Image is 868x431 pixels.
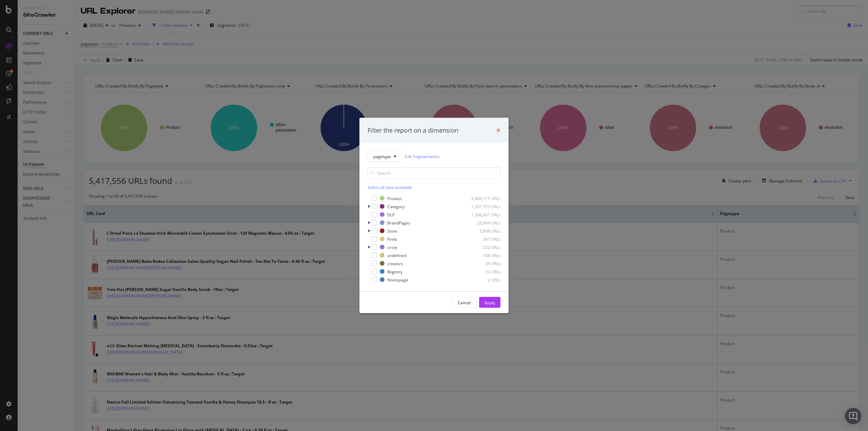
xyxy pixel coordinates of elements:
div: BrandPages [387,220,410,226]
div: Select all data available [368,184,500,190]
div: 2 URLs [467,277,500,282]
div: undefined [387,252,406,258]
div: creators [387,260,403,266]
input: Search [368,167,500,179]
div: Cancel [458,299,471,305]
div: 10 URLs [467,269,500,274]
div: Category [387,203,405,209]
span: pagetype [373,153,391,159]
div: 5,406,111 URLs [467,195,500,201]
div: Filter the report on a dimension [368,126,458,135]
div: 3,898 URLs [467,228,500,234]
div: 232 URLs [467,244,500,250]
div: Homepage [387,277,408,282]
div: 33,844 URLs [467,220,500,226]
div: 35 URLs [467,260,500,266]
div: Apply [485,299,495,305]
div: Open Intercom Messenger [845,408,861,424]
div: Store [387,228,397,234]
div: 1,297,775 URLs [467,203,500,209]
a: Edit Segmentation [405,153,439,160]
div: modal [359,118,509,313]
div: circle [387,244,397,250]
div: Product [387,195,402,201]
div: 347 URLs [467,236,500,242]
div: DLP [387,212,395,217]
div: times [496,126,500,135]
button: Cancel [452,297,476,308]
div: Finds [387,236,397,242]
div: 108 URLs [467,252,500,258]
div: Registry [387,269,402,274]
button: pagetype [368,151,402,162]
div: 1,206,601 URLs [467,212,500,217]
button: Apply [479,297,500,308]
